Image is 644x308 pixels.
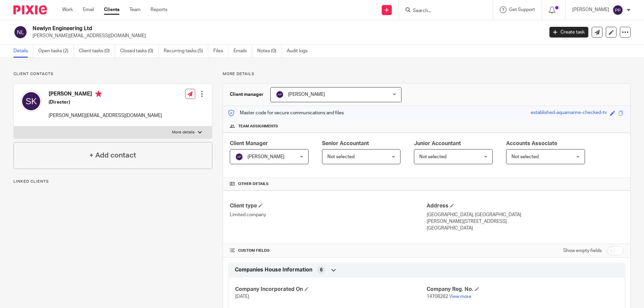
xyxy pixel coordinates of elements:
a: Team [129,6,141,13]
a: Reports [151,6,167,13]
img: svg%3E [612,5,623,15]
h2: Newlyn Engineering Ltd [33,25,438,32]
p: Client contacts [13,71,212,77]
h4: Address [427,202,624,209]
img: Pixie [13,5,47,14]
span: 6 [320,267,323,273]
span: Senior Accountant [322,141,369,146]
span: Companies House Information [235,266,312,273]
a: Client tasks (0) [79,45,115,58]
a: Emails [233,45,252,58]
p: Limited company [230,211,427,218]
a: Email [83,6,94,13]
img: svg%3E [13,25,28,39]
p: [GEOGRAPHIC_DATA], [GEOGRAPHIC_DATA] [427,211,624,218]
h4: + Add contact [89,150,136,161]
img: svg%3E [276,90,284,99]
h3: Client manager [230,91,264,98]
span: [PERSON_NAME] [248,155,284,159]
span: Accounts Associate [506,141,557,146]
a: Create task [549,27,588,38]
h4: CUSTOM FIELDS [230,248,427,253]
a: Notes (0) [257,45,282,58]
a: Details [13,45,33,58]
span: Get Support [509,7,535,12]
span: Junior Accountant [414,141,461,146]
i: Primary [95,90,102,97]
p: More details [172,130,195,135]
h4: [PERSON_NAME] [49,90,162,99]
label: Show empty fields [563,247,602,254]
p: More details [223,71,631,77]
p: [PERSON_NAME][EMAIL_ADDRESS][DOMAIN_NAME] [33,33,539,39]
a: Files [213,45,228,58]
p: [PERSON_NAME] [572,6,609,13]
a: Clients [104,6,119,13]
span: 14708282 [427,294,448,299]
span: Not selected [419,155,446,159]
p: [PERSON_NAME][EMAIL_ADDRESS][DOMAIN_NAME] [49,112,162,119]
p: Master code for secure communications and files [228,110,344,116]
span: Not selected [512,155,539,159]
a: Audit logs [287,45,313,58]
p: [PERSON_NAME][STREET_ADDRESS] [427,218,624,225]
span: Client Manager [230,141,268,146]
input: Search [412,8,473,14]
div: established-aquamarine-checked-tv [531,109,607,117]
img: svg%3E [20,90,42,112]
a: View more [449,294,471,299]
h5: (Director) [49,99,162,106]
span: [DATE] [235,294,249,299]
span: Team assignments [238,124,278,129]
a: Closed tasks (0) [120,45,159,58]
a: Work [62,6,73,13]
span: [PERSON_NAME] [288,92,325,97]
a: Open tasks (2) [38,45,74,58]
h4: Company Incorporated On [235,286,427,293]
p: Linked clients [13,179,212,184]
h4: Company Reg. No. [427,286,618,293]
img: svg%3E [235,153,243,161]
h4: Client type [230,202,427,209]
span: Other details [238,181,269,187]
a: Recurring tasks (5) [164,45,208,58]
p: [GEOGRAPHIC_DATA] [427,225,624,232]
span: Not selected [327,155,355,159]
